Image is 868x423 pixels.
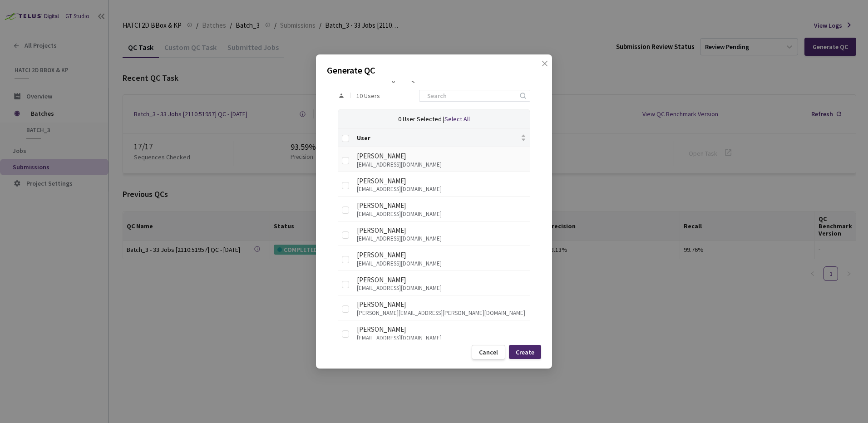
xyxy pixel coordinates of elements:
input: Search [422,90,518,101]
div: [PERSON_NAME][EMAIL_ADDRESS][PERSON_NAME][DOMAIN_NAME] [357,310,526,316]
div: [PERSON_NAME] [357,275,526,285]
div: [EMAIL_ADDRESS][DOMAIN_NAME] [357,285,526,291]
div: [PERSON_NAME] [357,250,526,261]
div: [EMAIL_ADDRESS][DOMAIN_NAME] [357,261,526,267]
div: [EMAIL_ADDRESS][DOMAIN_NAME] [357,211,526,217]
div: [EMAIL_ADDRESS][DOMAIN_NAME] [357,162,526,168]
span: Select All [444,115,470,123]
div: [EMAIL_ADDRESS][DOMAIN_NAME] [357,186,526,192]
div: [PERSON_NAME] [357,324,526,335]
div: [EMAIL_ADDRESS][DOMAIN_NAME] [357,335,526,341]
div: [PERSON_NAME] [357,299,526,310]
span: User [357,134,519,142]
span: 0 User Selected | [398,115,444,123]
div: [PERSON_NAME] [357,176,526,187]
div: [EMAIL_ADDRESS][DOMAIN_NAME] [357,236,526,242]
span: 10 Users [356,92,380,99]
p: Generate QC [327,64,541,77]
div: [PERSON_NAME] [357,151,526,162]
button: Close [532,60,547,74]
div: Cancel [479,349,498,356]
div: Create [516,349,534,356]
div: Select users to assign the QC [338,75,530,83]
div: [PERSON_NAME] [357,225,526,236]
span: close [541,60,548,85]
th: User [353,129,530,147]
div: [PERSON_NAME] [357,200,526,211]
